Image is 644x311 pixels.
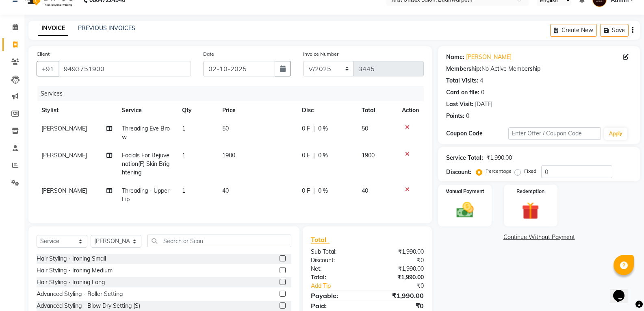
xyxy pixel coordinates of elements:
[182,125,185,132] span: 1
[305,248,367,256] div: Sub Total:
[302,124,310,133] span: 0 F
[362,187,368,194] span: 40
[446,112,464,120] div: Points:
[302,151,310,160] span: 0 F
[222,187,229,194] span: 40
[445,188,484,195] label: Manual Payment
[466,53,512,61] a: [PERSON_NAME]
[305,291,367,300] div: Payable:
[440,233,638,241] a: Continue Without Payment
[305,282,378,290] a: Add Tip
[318,151,328,160] span: 0 %
[451,200,479,220] img: _cash.svg
[37,254,106,263] div: Hair Styling - Ironing Small
[297,101,357,120] th: Disc
[117,101,177,120] th: Service
[397,101,424,120] th: Action
[41,187,87,194] span: [PERSON_NAME]
[446,65,632,73] div: No Active Membership
[37,278,105,287] div: Hair Styling - Ironing Long
[367,301,430,311] div: ₹0
[357,101,397,120] th: Total
[37,61,59,76] button: +91
[222,152,235,159] span: 1900
[305,301,367,311] div: Paid:
[37,266,113,275] div: Hair Styling - Ironing Medium
[311,235,330,244] span: Total
[446,129,508,138] div: Coupon Code
[217,101,297,120] th: Price
[303,50,338,58] label: Invoice Number
[600,24,629,37] button: Save
[516,188,544,195] label: Redemption
[446,168,471,176] div: Discount:
[367,256,430,265] div: ₹0
[122,152,169,176] span: Facials For Rejuvenation(F) Skin Brightening
[318,187,328,195] span: 0 %
[446,88,479,97] div: Card on file:
[177,101,217,120] th: Qty
[305,273,367,282] div: Total:
[378,282,430,290] div: ₹0
[41,125,87,132] span: [PERSON_NAME]
[446,65,481,73] div: Membership:
[486,167,512,175] label: Percentage
[305,256,367,265] div: Discount:
[203,50,214,58] label: Date
[486,154,512,162] div: ₹1,990.00
[550,24,597,37] button: Create New
[313,124,315,133] span: |
[367,265,430,273] div: ₹1,990.00
[147,235,291,247] input: Search or Scan
[222,125,229,132] span: 50
[516,200,544,222] img: _gift.svg
[122,125,170,141] span: Threading Eye Brow
[182,187,185,194] span: 1
[78,24,135,32] a: PREVIOUS INVOICES
[305,265,367,273] div: Net:
[362,152,375,159] span: 1900
[480,76,483,85] div: 4
[446,154,483,162] div: Service Total:
[362,125,368,132] span: 50
[475,100,492,109] div: [DATE]
[37,290,123,298] div: Advanced Styling - Roller Setting
[37,50,50,58] label: Client
[38,21,68,36] a: INVOICE
[610,278,636,303] iframe: chat widget
[313,151,315,160] span: |
[37,302,140,310] div: Advanced Styling - Blow Dry Setting (S)
[313,187,315,195] span: |
[481,88,484,97] div: 0
[367,273,430,282] div: ₹1,990.00
[318,124,328,133] span: 0 %
[182,152,185,159] span: 1
[367,248,430,256] div: ₹1,990.00
[59,61,191,76] input: Search by Name/Mobile/Email/Code
[367,291,430,300] div: ₹1,990.00
[41,152,87,159] span: [PERSON_NAME]
[604,128,627,140] button: Apply
[302,187,310,195] span: 0 F
[508,127,601,140] input: Enter Offer / Coupon Code
[446,100,473,109] div: Last Visit:
[122,187,169,203] span: Threading - Upper Lip
[466,112,469,120] div: 0
[446,53,464,61] div: Name:
[446,76,478,85] div: Total Visits:
[37,86,430,101] div: Services
[37,101,117,120] th: Stylist
[524,167,536,175] label: Fixed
